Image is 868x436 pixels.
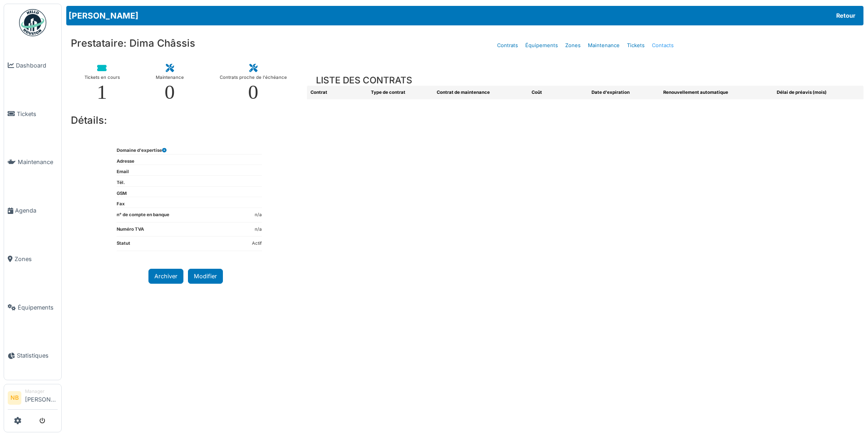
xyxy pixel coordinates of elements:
th: Renouvellement automatique [660,86,773,100]
dt: Adresse [117,158,134,165]
a: Maintenance 0 [148,57,191,109]
dt: GSM [117,190,127,197]
a: Archiver [148,269,183,284]
span: Tickets [17,110,58,118]
h3: LISTE DES CONTRATS [316,75,412,86]
a: Maintenance [4,138,61,187]
dt: Fax [117,201,125,208]
span: Agenda [15,206,58,215]
h3: Détails: [66,110,305,131]
span: Maintenance [18,158,58,166]
a: Équipements [522,35,562,56]
th: Contrat [307,86,367,100]
th: Délai de préavis (mois) [773,86,863,100]
button: Modifier [188,269,223,284]
a: Agenda [4,186,61,235]
a: Tickets [4,90,61,138]
dt: n° de compte en banque [117,212,169,222]
a: Retour [830,8,861,23]
a: Maintenance [584,35,623,56]
a: NB Manager[PERSON_NAME] [8,388,58,410]
th: Date d'expiration [588,86,660,100]
li: NB [8,391,21,405]
dt: Tél. [117,179,125,186]
div: 1 [97,82,107,102]
div: 0 [164,82,175,102]
a: Contrats proche de l'échéance 0 [212,57,294,109]
dt: Numéro TVA [117,226,144,237]
a: Équipements [4,283,61,332]
a: Zones [4,235,61,283]
a: Tickets [623,35,648,56]
dd: n/a [255,226,262,233]
img: Badge_color-CXgf-gQk.svg [19,9,46,36]
dt: Domaine d'expertise [117,147,167,154]
div: Maintenance [156,73,184,82]
dt: Statut [117,240,130,251]
a: Dashboard [4,41,61,90]
span: Dashboard [16,61,58,70]
div: 0 [248,82,258,102]
span: Zones [15,255,58,263]
dd: Actif [252,240,262,247]
th: Contrat de maintenance [433,86,528,100]
th: Coût [528,86,588,100]
div: [PERSON_NAME] [66,6,863,25]
div: Manager [25,388,58,395]
dd: n/a [255,212,262,218]
a: Zones [562,35,584,56]
a: Contrats [493,35,522,56]
a: Tickets en cours 1 [77,57,127,109]
th: Type de contrat [367,86,433,100]
dt: Email [117,169,129,175]
span: Équipements [18,303,58,312]
div: Tickets en cours [84,73,120,82]
h3: Prestataire: Dima Châssis [66,33,305,53]
li: [PERSON_NAME] [25,388,58,407]
a: Statistiques [4,332,61,380]
a: Contacts [648,35,677,56]
div: Contrats proche de l'échéance [220,73,287,82]
span: Statistiques [17,351,58,360]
